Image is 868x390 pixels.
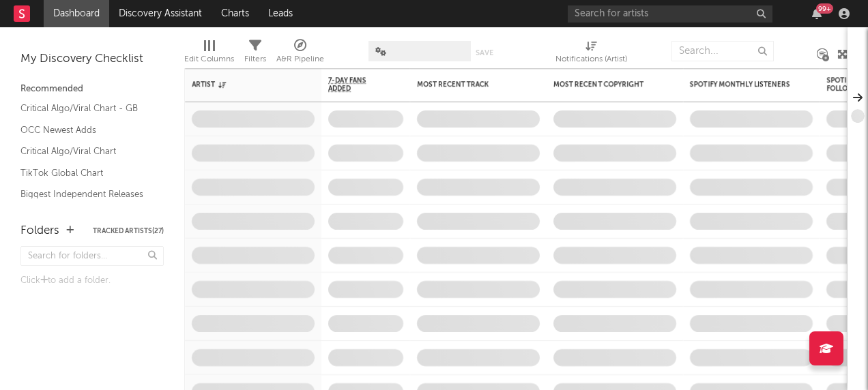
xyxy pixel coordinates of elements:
[20,101,150,116] a: Critical Algo/Viral Chart - GB
[816,3,833,14] div: 99 +
[93,228,164,235] button: Tracked Artists(27)
[184,34,234,74] div: Edit Columns
[417,80,519,89] div: Most Recent Track
[568,5,772,22] input: Search for artists
[244,34,266,74] div: Filters
[553,80,656,89] div: Most Recent Copyright
[192,80,294,89] div: Artist
[328,76,383,93] span: 7-Day Fans Added
[276,51,324,67] div: A&R Pipeline
[244,51,266,67] div: Filters
[20,166,150,181] a: TikTok Global Chart
[20,187,150,215] a: Biggest Independent Releases This Week
[690,80,792,89] div: Spotify Monthly Listeners
[184,51,234,67] div: Edit Columns
[555,34,627,74] div: Notifications (Artist)
[812,8,822,19] button: 99+
[20,123,150,138] a: OCC Newest Adds
[476,49,493,57] button: Save
[555,51,627,67] div: Notifications (Artist)
[671,41,774,61] input: Search...
[20,223,59,239] div: Folders
[20,273,164,289] div: Click to add a folder.
[20,144,150,159] a: Critical Algo/Viral Chart
[276,34,324,74] div: A&R Pipeline
[20,81,164,97] div: Recommended
[20,246,164,266] input: Search for folders...
[20,51,164,67] div: My Discovery Checklist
